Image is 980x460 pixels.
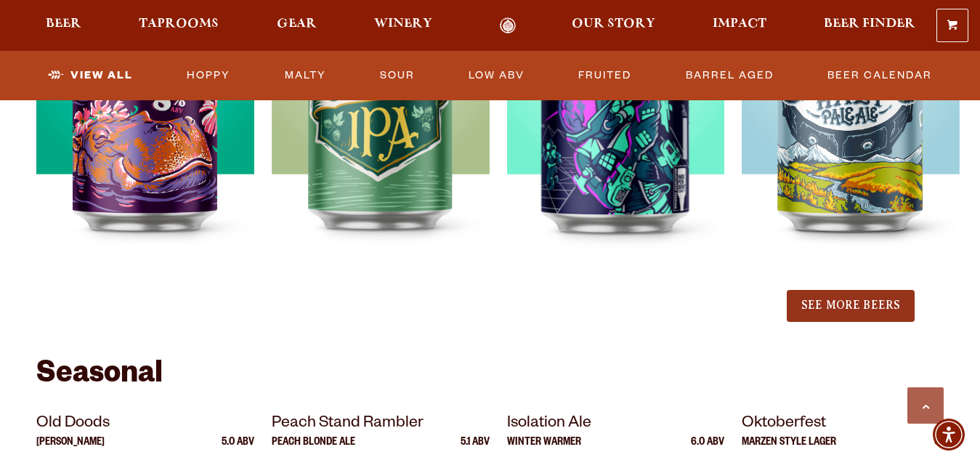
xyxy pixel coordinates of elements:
[481,17,535,34] a: Odell Home
[36,411,254,437] p: Old Doods
[181,59,236,92] a: Hoppy
[365,17,442,34] a: Winery
[680,59,779,92] a: Barrel Aged
[562,17,665,34] a: Our Story
[279,59,332,92] a: Malty
[822,59,938,92] a: Beer Calendar
[507,411,725,437] p: Isolation Ale
[907,387,944,424] a: Scroll to top
[742,411,960,437] p: Oktoberfest
[46,18,81,30] span: Beer
[374,59,421,92] a: Sour
[374,18,432,30] span: Winery
[277,18,317,30] span: Gear
[713,18,766,30] span: Impact
[703,17,776,34] a: Impact
[933,419,965,451] div: Accessibility Menu
[272,411,490,437] p: Peach Stand Rambler
[36,359,944,394] h2: Seasonal
[572,18,655,30] span: Our Story
[824,18,915,30] span: Beer Finder
[129,17,228,34] a: Taprooms
[36,17,91,34] a: Beer
[814,17,925,34] a: Beer Finder
[572,59,637,92] a: Fruited
[42,59,139,92] a: View All
[139,18,219,30] span: Taprooms
[787,290,915,322] button: See More Beers
[267,17,326,34] a: Gear
[463,59,530,92] a: Low ABV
